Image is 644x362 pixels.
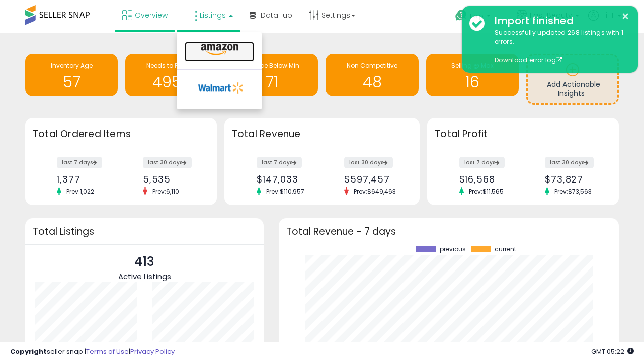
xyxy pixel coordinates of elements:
span: Prev: $110,957 [261,187,309,196]
div: $16,568 [459,174,516,185]
span: Active Listings [118,271,171,282]
div: $597,457 [344,174,402,185]
button: × [621,10,629,23]
span: Add Actionable Insights [547,79,600,99]
div: Successfully updated 268 listings with 1 errors. [487,28,630,65]
span: 2025-09-8 05:22 GMT [591,347,634,356]
a: Needs to Reprice 4956 [125,54,218,96]
h1: 48 [331,74,413,90]
span: Inventory Age [51,61,93,70]
p: 413 [118,252,171,271]
div: Import finished [487,14,630,28]
label: last 7 days [57,157,102,168]
div: 1,377 [57,174,113,185]
a: Add Actionable Insights [528,55,617,103]
h1: 57 [30,74,113,90]
span: current [495,246,516,253]
a: Privacy Policy [130,347,175,356]
span: Prev: 1,022 [61,187,99,196]
span: Selling @ Max [451,61,494,70]
label: last 30 days [344,157,393,168]
label: last 30 days [545,157,594,168]
div: seller snap | | [10,347,175,357]
div: $73,827 [545,174,601,185]
h3: Total Profit [435,127,611,141]
a: Help [447,2,508,33]
div: $147,033 [257,174,314,185]
span: Non Competitive [347,61,397,70]
span: Prev: $649,463 [349,187,401,196]
span: Prev: $11,565 [464,187,509,196]
span: Prev: $73,563 [549,187,597,196]
h1: 71 [230,74,313,90]
h3: Total Listings [33,228,256,235]
h3: Total Ordered Items [33,127,209,141]
span: Overview [135,10,168,20]
i: Get Help [455,9,467,22]
a: Download error log [495,56,562,64]
span: Listings [200,10,226,20]
a: Selling @ Max 16 [426,54,519,96]
a: Terms of Use [86,347,129,356]
label: last 30 days [143,157,192,168]
a: Inventory Age 57 [25,54,118,96]
h1: 4956 [130,74,213,90]
h1: 16 [431,74,514,90]
h3: Total Revenue [232,127,412,141]
a: Non Competitive 48 [326,54,418,96]
span: BB Price Below Min [244,61,299,70]
h3: Total Revenue - 7 days [286,228,611,235]
div: 5,535 [143,174,199,185]
span: Needs to Reprice [146,61,197,70]
span: previous [440,246,466,253]
label: last 7 days [459,157,505,168]
span: DataHub [261,10,292,20]
a: BB Price Below Min 71 [225,54,318,96]
span: Prev: 6,110 [147,187,184,196]
label: last 7 days [257,157,302,168]
strong: Copyright [10,347,47,356]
